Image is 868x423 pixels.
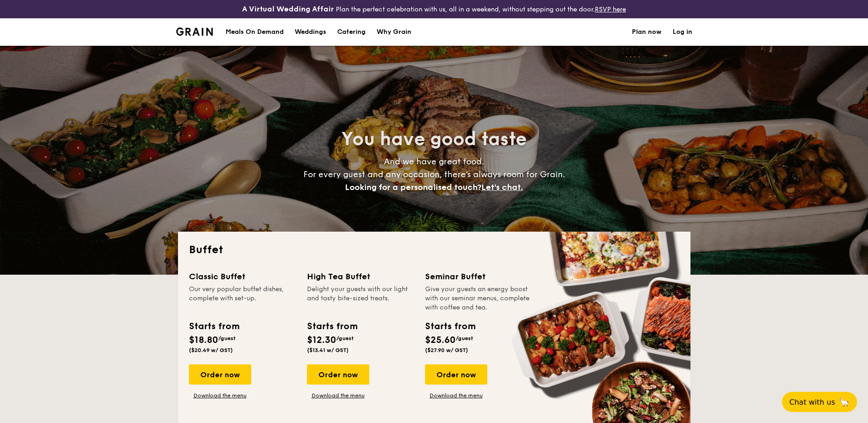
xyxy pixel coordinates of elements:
[176,27,213,36] a: Logotype
[336,335,354,342] span: /guest
[425,270,532,283] div: Seminar Buffet
[189,364,251,385] div: Order now
[456,335,473,342] span: /guest
[307,270,414,283] div: High Tea Buffet
[295,18,326,46] div: Weddings
[189,270,296,283] div: Classic Buffet
[176,27,213,36] img: Grain
[481,182,523,192] span: Let's chat.
[595,5,626,13] a: RSVP here
[371,18,417,46] a: Why Grain
[789,398,835,407] span: Chat with us
[425,335,456,346] span: $25.60
[307,320,357,333] div: Starts from
[337,18,366,46] h1: Catering
[226,18,284,46] div: Meals On Demand
[425,364,487,385] div: Order now
[220,18,289,46] a: Meals On Demand
[377,18,411,46] div: Why Grain
[307,347,349,353] span: ($13.41 w/ GST)
[425,347,468,353] span: ($27.90 w/ GST)
[242,4,334,15] h4: A Virtual Wedding Affair
[345,182,481,192] span: Looking for a personalised touch?
[307,364,369,385] div: Order now
[839,397,850,407] span: 🦙
[425,285,532,312] div: Give your guests an energy boost with our seminar menus, complete with coffee and tea.
[425,392,487,399] a: Download the menu
[189,335,218,346] span: $18.80
[303,157,565,192] span: And we have great food. For every guest and any occasion, there’s always room for Grain.
[673,18,692,46] a: Log in
[218,335,236,342] span: /guest
[289,18,332,46] a: Weddings
[189,347,233,353] span: ($20.49 w/ GST)
[189,320,239,333] div: Starts from
[782,392,857,412] button: Chat with us🦙
[425,320,475,333] div: Starts from
[307,335,336,346] span: $12.30
[189,285,296,312] div: Our very popular buffet dishes, complete with set-up.
[632,18,662,46] a: Plan now
[189,392,251,399] a: Download the menu
[189,243,679,257] h2: Buffet
[341,128,527,150] span: You have good taste
[307,285,414,312] div: Delight your guests with our light and tasty bite-sized treats.
[332,18,371,46] a: Catering
[171,4,698,15] div: Plan the perfect celebration with us, all in a weekend, without stepping out the door.
[307,392,369,399] a: Download the menu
